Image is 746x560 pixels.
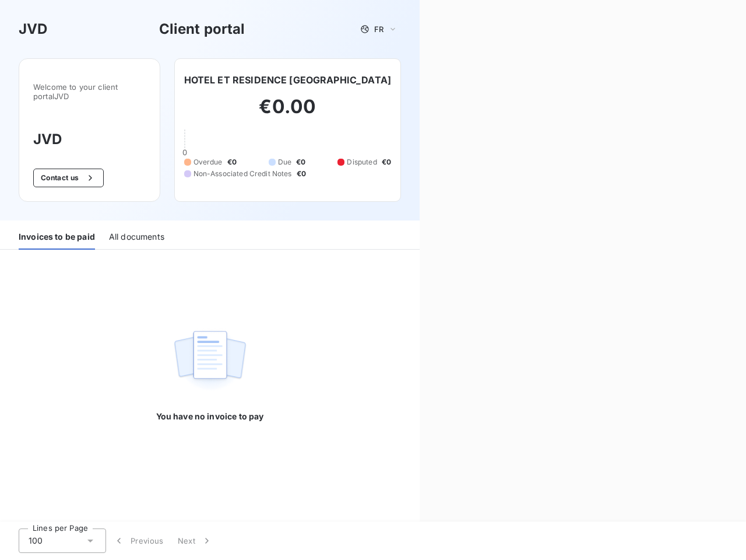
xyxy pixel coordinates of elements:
div: Invoices to be paid [19,225,95,250]
span: FR [374,24,383,34]
span: €0 [296,157,305,167]
h3: JVD [19,19,47,40]
span: €0 [382,157,391,167]
img: empty state [173,324,247,397]
h3: JVD [33,129,146,150]
div: All documents [109,225,164,250]
span: €0 [297,169,306,179]
button: Next [171,528,220,553]
h3: Client portal [159,19,245,40]
span: 0 [182,148,187,157]
span: You have no invoice to pay [156,411,264,422]
button: Contact us [33,169,104,187]
button: Previous [106,528,171,553]
h6: HOTEL ET RESIDENCE [GEOGRAPHIC_DATA] [184,73,391,87]
span: €0 [227,157,237,167]
span: Disputed [347,157,376,167]
span: Welcome to your client portal JVD [33,82,146,101]
span: Non-Associated Credit Notes [193,169,292,179]
span: 100 [29,535,43,547]
span: Overdue [193,157,223,167]
span: Due [278,157,291,167]
h2: €0.00 [184,95,391,130]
